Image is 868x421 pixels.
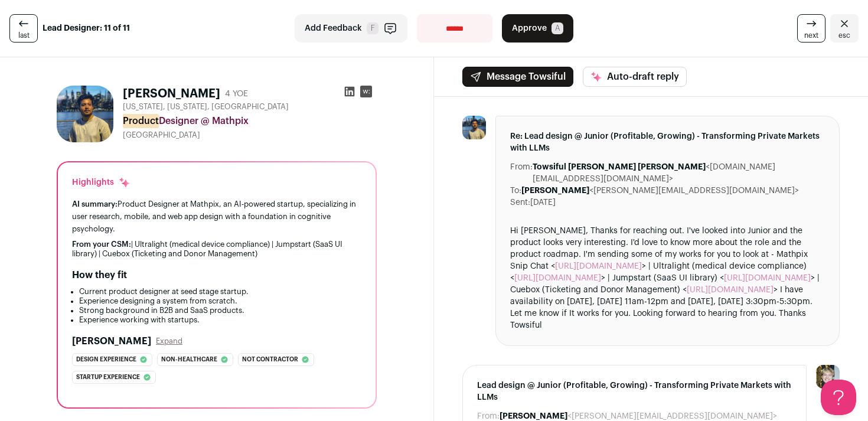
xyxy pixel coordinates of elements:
a: last [9,14,38,43]
span: Not contractor [242,354,298,365]
div: | Ultralight (medical device compliance) | Jumpstart (SaaS UI library) | Cuebox (Ticketing and Do... [72,240,361,259]
span: F [367,22,378,34]
div: Designer @ Mathpix [123,114,377,128]
button: Auto-draft reply [583,67,687,87]
a: next [797,14,825,43]
a: [URL][DOMAIN_NAME] [687,286,774,294]
b: [PERSON_NAME] [521,187,589,195]
b: Towsiful [PERSON_NAME] [PERSON_NAME] [533,163,706,171]
a: Close [830,14,859,43]
div: Product Designer at Mathpix, an AI-powered startup, specializing in user research, mobile, and we... [72,198,361,235]
button: Message Towsiful [462,67,573,87]
b: [PERSON_NAME] [500,412,567,420]
span: Add Feedback [305,22,362,34]
span: Non-healthcare [161,354,217,365]
span: esc [838,31,850,40]
button: Add Feedback F [295,14,407,43]
dd: <[PERSON_NAME][EMAIL_ADDRESS][DOMAIN_NAME]> [521,185,799,197]
span: [US_STATE], [US_STATE], [GEOGRAPHIC_DATA] [123,102,289,112]
li: Experience working with startups. [79,315,361,325]
span: From your CSM: [72,240,131,248]
span: last [18,31,30,40]
h2: [PERSON_NAME] [72,334,151,348]
button: Expand [156,337,182,346]
div: [GEOGRAPHIC_DATA] [123,130,377,140]
a: [URL][DOMAIN_NAME] [555,262,642,270]
a: [URL][DOMAIN_NAME] [514,274,601,282]
dd: <[DOMAIN_NAME][EMAIL_ADDRESS][DOMAIN_NAME]> [533,161,825,185]
li: Experience designing a system from scratch. [79,296,361,306]
li: Strong background in B2B and SaaS products. [79,306,361,315]
a: [URL][DOMAIN_NAME] [724,274,811,282]
dt: To: [510,185,521,197]
span: Re: Lead design @ Junior (Profitable, Growing) - Transforming Private Markets with LLMs [510,130,825,154]
span: Lead design @ Junior (Profitable, Growing) - Transforming Private Markets with LLMs [477,380,792,403]
img: 513ecf652bb45825b4af7b3df2589ee2ea9b172a109e82dfa7b6d31c3610c468.jpg [57,86,113,142]
div: Highlights [72,177,130,188]
div: Hi [PERSON_NAME], Thanks for reaching out. I've looked into Junior and the product looks very int... [510,225,825,331]
span: Approve [512,22,547,34]
h2: How they fit [72,268,127,282]
img: 6494470-medium_jpg [816,365,840,389]
dt: From: [510,161,533,185]
dt: Sent: [510,197,530,208]
mark: Product [123,114,159,128]
div: 4 YOE [225,88,248,100]
img: 513ecf652bb45825b4af7b3df2589ee2ea9b172a109e82dfa7b6d31c3610c468.jpg [462,116,486,139]
button: Approve A [502,14,573,43]
span: A [552,22,563,34]
span: next [804,31,818,40]
h1: [PERSON_NAME] [123,86,220,102]
span: Design experience [76,354,136,365]
span: AI summary: [72,200,118,208]
iframe: Help Scout Beacon - Open [821,380,856,415]
li: Current product designer at seed stage startup. [79,287,361,296]
strong: Lead Designer: 11 of 11 [43,22,130,34]
span: Startup experience [76,371,140,383]
dd: [DATE] [530,197,556,208]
